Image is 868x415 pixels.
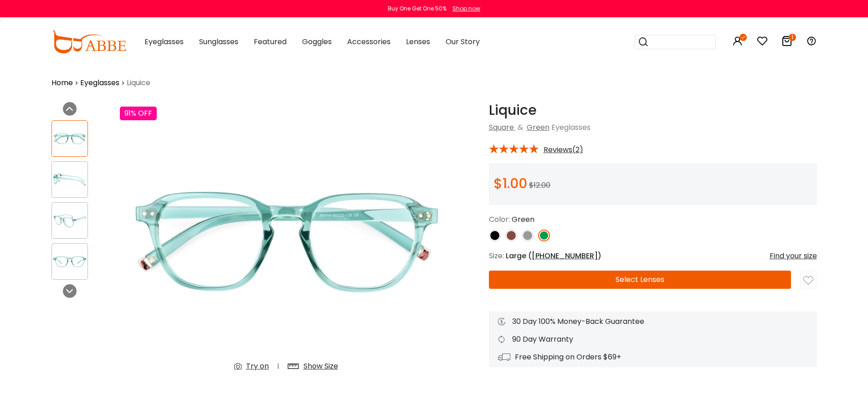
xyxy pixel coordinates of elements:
[51,31,126,53] img: abbeglasses.com
[80,77,119,88] a: Eyeglasses
[52,253,87,271] img: Liquice Green Plastic Eyeglasses , UniversalBridgeFit Frames from ABBE Glasses
[52,130,87,148] img: Liquice Green Plastic Eyeglasses , UniversalBridgeFit Frames from ABBE Glasses
[551,122,591,133] span: Eyeglasses
[781,37,792,48] a: 1
[544,146,583,154] span: Reviews(2)
[246,361,269,372] div: Try on
[452,5,480,13] div: Shop now
[51,77,73,88] a: Home
[120,107,157,120] div: 91% OFF
[406,36,430,47] span: Lenses
[489,122,514,133] a: Square
[493,174,527,193] span: $1.00
[448,5,480,12] a: Shop now
[446,36,480,47] span: Our Story
[506,251,601,261] span: Large ( )
[52,171,87,189] img: Liquice Green Plastic Eyeglasses , UniversalBridgeFit Frames from ABBE Glasses
[803,276,813,286] img: like
[347,36,390,47] span: Accessories
[302,36,332,47] span: Goggles
[52,212,87,230] img: Liquice Green Plastic Eyeglasses , UniversalBridgeFit Frames from ABBE Glasses
[529,180,550,190] span: $12.00
[512,214,534,225] span: Green
[120,102,452,379] img: Liquice Green Plastic Eyeglasses , UniversalBridgeFit Frames from ABBE Glasses
[498,334,808,345] div: 90 Day Warranty
[789,34,796,41] i: 1
[489,251,504,261] span: Size:
[516,122,525,133] span: &
[199,36,238,47] span: Sunglasses
[254,36,287,47] span: Featured
[489,214,510,225] span: Color:
[770,251,817,261] div: Find your size
[498,352,808,363] div: Free Shipping on Orders $69+
[532,251,598,261] span: [PHONE_NUMBER]
[144,36,184,47] span: Eyeglasses
[489,271,791,289] button: Select Lenses
[388,5,447,13] div: Buy One Get One 50%
[127,77,150,88] span: Liquice
[498,316,808,327] div: 30 Day 100% Money-Back Guarantee
[303,361,338,372] div: Show Size
[527,122,550,133] a: Green
[489,102,817,118] h1: Liquice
